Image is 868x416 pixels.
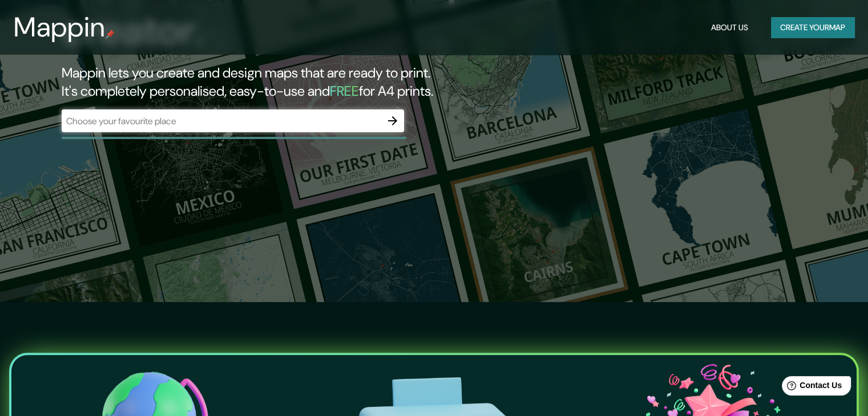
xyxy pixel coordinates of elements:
button: Create yourmap [771,17,854,38]
input: Choose your favourite place [62,115,381,128]
iframe: Help widget launcher [766,372,855,403]
h5: FREE [330,82,359,100]
button: About Us [706,17,753,38]
img: mappin-pin [106,30,115,39]
h2: Mappin lets you create and design maps that are ready to print. It's completely personalised, eas... [62,64,496,100]
h3: Mappin [14,11,106,43]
